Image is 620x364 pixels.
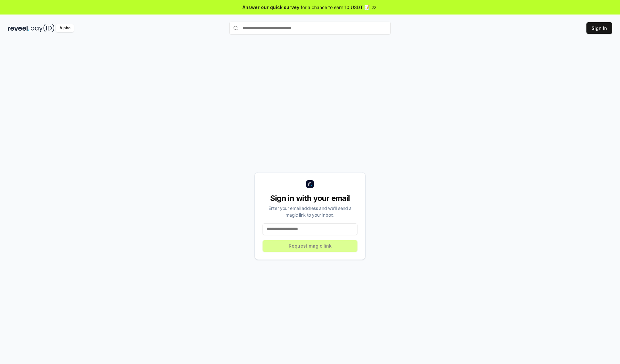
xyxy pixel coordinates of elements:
span: for a chance to earn 10 USDT 📝 [301,4,370,11]
img: reveel_dark [8,24,29,32]
div: Alpha [56,24,74,32]
div: Enter your email address and we’ll send a magic link to your inbox. [263,205,357,218]
button: Sign In [586,22,612,34]
span: Answer our quick survey [243,4,299,11]
div: Sign in with your email [263,193,357,203]
img: logo_small [306,180,314,188]
img: pay_id [31,24,55,32]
